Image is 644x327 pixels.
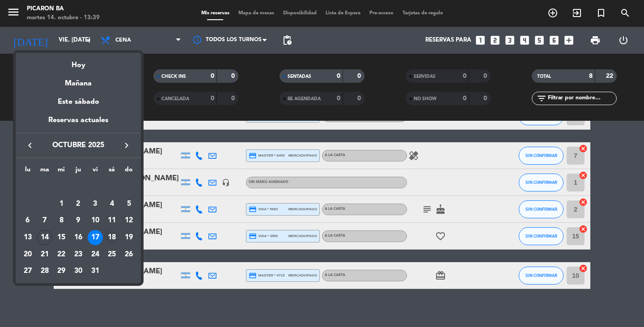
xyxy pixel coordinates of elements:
div: 29 [54,263,69,279]
div: 2 [71,196,86,212]
div: Este sábado [16,89,141,115]
td: 2 de octubre de 2025 [70,195,87,212]
td: 1 de octubre de 2025 [53,195,70,212]
div: 20 [20,247,35,262]
div: 24 [88,247,103,262]
td: 31 de octubre de 2025 [87,263,104,280]
th: jueves [70,165,87,178]
td: OCT. [19,178,137,195]
div: 1 [54,196,69,212]
td: 5 de octubre de 2025 [120,195,137,212]
td: 9 de octubre de 2025 [70,212,87,229]
td: 4 de octubre de 2025 [104,195,121,212]
td: 21 de octubre de 2025 [36,246,53,263]
td: 22 de octubre de 2025 [53,246,70,263]
div: 17 [88,230,103,245]
div: 27 [20,263,35,279]
td: 20 de octubre de 2025 [19,246,36,263]
th: domingo [120,165,137,178]
div: 16 [71,230,86,245]
div: 9 [71,213,86,228]
button: keyboard_arrow_right [119,140,135,151]
td: 27 de octubre de 2025 [19,263,36,280]
div: 19 [121,230,136,245]
td: 12 de octubre de 2025 [120,212,137,229]
div: 31 [88,263,103,279]
div: 28 [37,263,52,279]
td: 14 de octubre de 2025 [36,229,53,246]
div: 12 [121,213,136,228]
div: 4 [104,196,119,212]
th: viernes [87,165,104,178]
div: 23 [71,247,86,262]
td: 8 de octubre de 2025 [53,212,70,229]
td: 17 de octubre de 2025 [87,229,104,246]
div: 22 [54,247,69,262]
th: miércoles [53,165,70,178]
th: sábado [104,165,121,178]
div: 18 [104,230,119,245]
div: 15 [54,230,69,245]
td: 11 de octubre de 2025 [104,212,121,229]
div: 7 [37,213,52,228]
td: 3 de octubre de 2025 [87,195,104,212]
div: 3 [88,196,103,212]
div: 26 [121,247,136,262]
div: 30 [71,263,86,279]
td: 29 de octubre de 2025 [53,263,70,280]
div: 13 [20,230,35,245]
td: 13 de octubre de 2025 [19,229,36,246]
td: 15 de octubre de 2025 [53,229,70,246]
td: 30 de octubre de 2025 [70,263,87,280]
td: 6 de octubre de 2025 [19,212,36,229]
td: 10 de octubre de 2025 [87,212,104,229]
span: octubre 2025 [38,140,119,151]
td: 25 de octubre de 2025 [104,246,121,263]
td: 16 de octubre de 2025 [70,229,87,246]
div: 21 [37,247,52,262]
div: 5 [121,196,136,212]
td: 24 de octubre de 2025 [87,246,104,263]
i: keyboard_arrow_left [25,140,35,151]
div: 14 [37,230,52,245]
td: 7 de octubre de 2025 [36,212,53,229]
i: keyboard_arrow_right [121,140,132,151]
div: 11 [104,213,119,228]
td: 18 de octubre de 2025 [104,229,121,246]
div: 25 [104,247,119,262]
div: 8 [54,213,69,228]
div: 6 [20,213,35,228]
button: keyboard_arrow_left [22,140,38,151]
div: Mañana [16,71,141,89]
th: martes [36,165,53,178]
td: 19 de octubre de 2025 [120,229,137,246]
div: Hoy [16,53,141,71]
td: 23 de octubre de 2025 [70,246,87,263]
div: Reservas actuales [16,115,141,133]
div: 10 [88,213,103,228]
th: lunes [19,165,36,178]
td: 28 de octubre de 2025 [36,263,53,280]
td: 26 de octubre de 2025 [120,246,137,263]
